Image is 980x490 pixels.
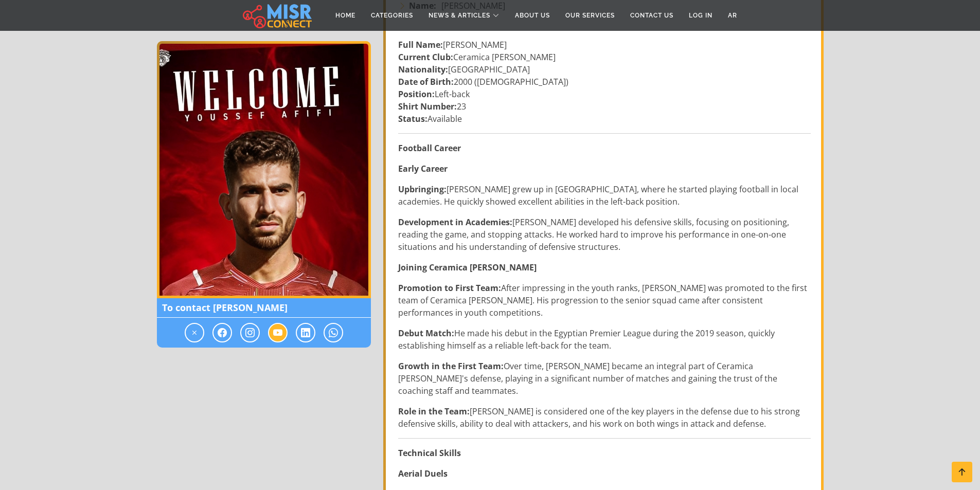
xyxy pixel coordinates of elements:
[398,282,501,294] strong: Promotion to First Team:
[398,216,811,253] p: [PERSON_NAME] developed his defensive skills, focusing on positioning, reading the game, and stop...
[622,6,681,25] a: Contact Us
[398,163,448,174] strong: Early Career
[398,405,811,430] p: [PERSON_NAME] is considered one of the key players in the defense due to his strong defensive ski...
[507,6,558,25] a: About Us
[398,262,537,273] strong: Joining Ceramica [PERSON_NAME]
[398,282,811,319] p: After impressing in the youth ranks, [PERSON_NAME] was promoted to the first team of Ceramica [PE...
[243,3,312,28] img: main.misr_connect
[363,6,421,25] a: Categories
[398,328,454,339] strong: Debut Match:
[398,184,447,195] strong: Upbringing:
[398,64,448,75] strong: Nationality:
[328,6,363,25] a: Home
[398,327,811,352] p: He made his debut in the Egyptian Premier League during the 2019 season, quickly establishing him...
[398,39,443,50] strong: Full Name:
[157,298,371,318] span: To contact [PERSON_NAME]
[421,6,507,25] a: News & Articles
[720,6,745,25] a: AR
[398,88,435,100] strong: Position:
[398,142,461,154] strong: Football Career
[398,360,504,372] strong: Growth in the First Team:
[429,11,490,20] span: News & Articles
[398,468,448,479] strong: Aerial Duels
[157,41,371,298] img: Youssef Afifi
[398,76,454,87] strong: Date of Birth:
[398,101,457,112] strong: Shirt Number:
[398,360,811,397] p: Over time, [PERSON_NAME] became an integral part of Ceramica [PERSON_NAME]'s defense, playing in ...
[398,406,470,417] strong: Role in the Team:
[398,447,461,459] strong: Technical Skills
[398,183,811,208] p: [PERSON_NAME] grew up in [GEOGRAPHIC_DATA], where he started playing football in local academies....
[398,39,811,125] p: [PERSON_NAME] Ceramica [PERSON_NAME] [GEOGRAPHIC_DATA] 2000 ([DEMOGRAPHIC_DATA]) Left-back 23 Ava...
[398,51,453,63] strong: Current Club:
[398,113,427,124] strong: Status:
[558,6,622,25] a: Our Services
[681,6,720,25] a: Log in
[398,216,512,228] strong: Development in Academies:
